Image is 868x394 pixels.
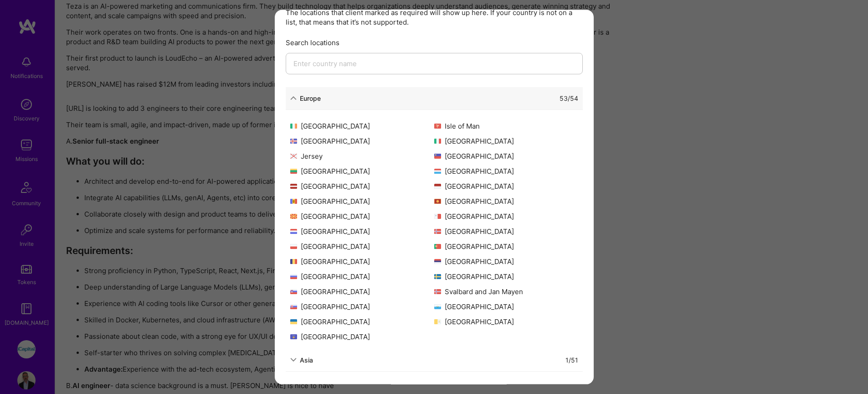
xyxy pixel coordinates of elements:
[434,166,578,176] div: [GEOGRAPHIC_DATA]
[560,93,578,103] div: 53 / 54
[290,286,434,296] div: [GEOGRAPHIC_DATA]
[290,168,297,173] img: Lithuania
[290,121,434,130] div: [GEOGRAPHIC_DATA]
[434,138,441,143] img: Italy
[286,7,583,26] div: The locations that client marked as required will show up here. If your country is not on a list,...
[300,355,313,364] div: Asia
[290,228,297,233] img: Netherlands
[434,213,441,218] img: Malta
[290,289,297,294] img: Slovenia
[434,196,578,206] div: [GEOGRAPHIC_DATA]
[290,259,297,264] img: Romania
[434,136,578,145] div: [GEOGRAPHIC_DATA]
[434,123,441,128] img: Isle of Man
[434,198,441,203] img: Montenegro
[434,274,441,279] img: Sweden
[290,271,434,281] div: [GEOGRAPHIC_DATA]
[290,196,434,206] div: [GEOGRAPHIC_DATA]
[290,256,434,266] div: [GEOGRAPHIC_DATA]
[434,316,578,326] div: [GEOGRAPHIC_DATA]
[565,355,578,364] div: 1 / 51
[290,166,434,176] div: [GEOGRAPHIC_DATA]
[434,271,578,281] div: [GEOGRAPHIC_DATA]
[434,259,441,264] img: Serbia
[290,211,434,221] div: [GEOGRAPHIC_DATA]
[290,334,297,339] img: Kosovo
[290,138,297,143] img: Iceland
[290,213,297,218] img: North Macedonia
[434,304,441,309] img: San Marino
[434,286,578,296] div: Svalbard and Jan Mayen
[290,136,434,145] div: [GEOGRAPHIC_DATA]
[290,357,297,363] i: icon ArrowDown
[434,256,578,266] div: [GEOGRAPHIC_DATA]
[434,319,441,324] img: Vatican City
[434,151,578,161] div: [GEOGRAPHIC_DATA]
[434,228,441,233] img: Norway
[434,301,578,311] div: [GEOGRAPHIC_DATA]
[434,211,578,221] div: [GEOGRAPHIC_DATA]
[286,52,583,74] input: Enter country name
[290,181,434,191] div: [GEOGRAPHIC_DATA]
[434,183,441,188] img: Monaco
[290,301,434,311] div: [GEOGRAPHIC_DATA]
[290,183,297,188] img: Latvia
[434,121,578,130] div: Isle of Man
[290,316,434,326] div: [GEOGRAPHIC_DATA]
[290,95,297,101] i: icon ArrowDown
[290,274,297,279] img: Russia
[434,226,578,236] div: [GEOGRAPHIC_DATA]
[290,151,434,161] div: Jersey
[290,304,297,309] img: Slovakia
[434,181,578,191] div: [GEOGRAPHIC_DATA]
[290,332,434,341] div: [GEOGRAPHIC_DATA]
[290,241,434,251] div: [GEOGRAPHIC_DATA]
[286,37,583,47] div: Search locations
[290,198,297,203] img: Moldova
[434,289,441,294] img: Svalbard and Jan Mayen
[300,93,321,103] div: Europe
[290,123,297,128] img: Ireland
[290,244,297,249] img: Poland
[290,226,434,236] div: [GEOGRAPHIC_DATA]
[434,153,441,158] img: Liechtenstein
[434,168,441,173] img: Luxembourg
[275,10,594,384] div: modal
[290,319,297,324] img: Ukraine
[290,153,297,158] img: Jersey
[434,244,441,249] img: Portugal
[434,241,578,251] div: [GEOGRAPHIC_DATA]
